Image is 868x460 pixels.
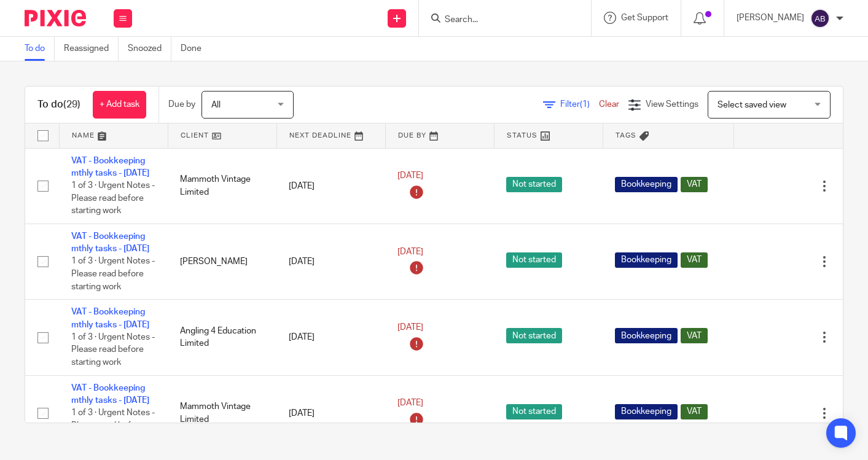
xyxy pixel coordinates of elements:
a: Reassigned [64,37,119,61]
a: Snoozed [128,37,171,61]
p: Due by [168,98,195,111]
span: Get Support [621,14,668,22]
td: [DATE] [276,300,385,375]
span: Not started [506,328,562,343]
span: 1 of 3 · Urgent Notes - Please read before starting work [71,408,155,442]
span: View Settings [646,100,698,109]
img: Pixie [25,10,86,26]
span: All [211,101,221,109]
td: [PERSON_NAME] [168,224,276,299]
span: 1 of 3 · Urgent Notes - Please read before starting work [71,333,155,367]
span: Select saved view [717,101,786,109]
a: + Add task [93,91,146,119]
span: (29) [63,99,80,109]
td: [DATE] [276,375,385,451]
span: [DATE] [397,323,423,332]
span: Bookkeeping [615,252,678,268]
span: [DATE] [397,248,423,256]
span: Bookkeeping [615,177,678,192]
span: Not started [506,252,562,268]
a: VAT - Bookkeeping mthly tasks - [DATE] [71,308,149,329]
span: Not started [506,177,562,192]
span: Tags [616,132,636,139]
td: Mammoth Vintage Limited [168,375,276,451]
h1: To do [37,98,80,111]
span: Bookkeeping [615,328,678,343]
span: [DATE] [397,172,423,181]
span: VAT [681,252,708,268]
span: VAT [681,177,708,192]
input: Search [444,15,554,26]
p: [PERSON_NAME] [737,12,804,24]
td: Mammoth Vintage Limited [168,148,276,224]
td: [DATE] [276,148,385,224]
span: VAT [681,328,708,343]
span: (1) [580,100,590,109]
span: Filter [560,100,599,109]
a: VAT - Bookkeeping mthly tasks - [DATE] [71,157,149,177]
td: Angling 4 Education Limited [168,300,276,375]
span: [DATE] [397,399,423,408]
span: Not started [506,404,562,419]
td: [DATE] [276,224,385,299]
span: 1 of 3 · Urgent Notes - Please read before starting work [71,181,155,215]
a: Done [181,37,211,61]
span: VAT [681,404,708,419]
span: 1 of 3 · Urgent Notes - Please read before starting work [71,257,155,291]
a: VAT - Bookkeeping mthly tasks - [DATE] [71,232,149,253]
a: To do [25,37,55,61]
a: Clear [599,100,619,109]
span: Bookkeeping [615,404,678,419]
img: svg%3E [810,9,830,28]
a: VAT - Bookkeeping mthly tasks - [DATE] [71,384,149,405]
